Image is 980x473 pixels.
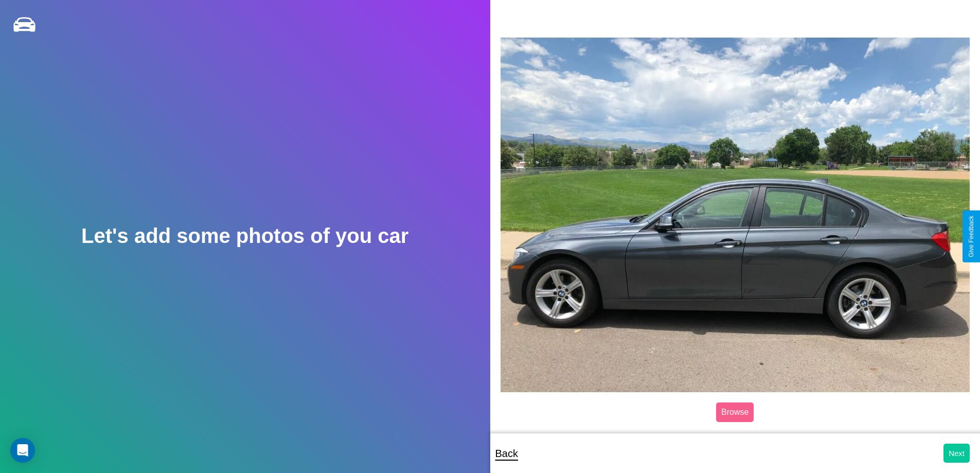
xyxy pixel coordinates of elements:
[501,38,970,392] img: posted
[495,444,518,463] p: Back
[81,224,408,248] h2: Let's add some photos of you car
[943,444,970,463] button: Next
[10,438,35,463] div: Open Intercom Messenger
[716,402,754,422] label: Browse
[968,216,975,257] div: Give Feedback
